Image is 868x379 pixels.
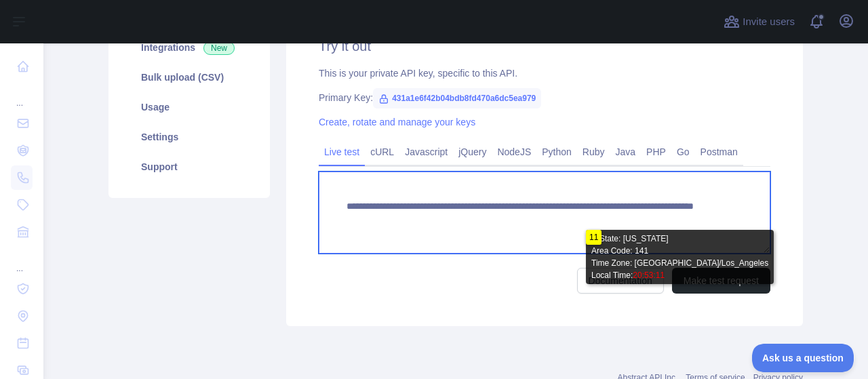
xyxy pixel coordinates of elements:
div: ---State: [US_STATE] Area Code: 141 Time Zone: [GEOGRAPHIC_DATA]/Los_Angeles Local Time: [586,230,774,284]
span: Invite users [743,14,795,30]
a: PHP [641,141,671,163]
a: Go [671,141,695,163]
a: Settings [125,122,254,152]
a: Python [536,141,577,163]
div: ... [11,81,33,108]
a: Bulk upload (CSV) [125,62,254,92]
a: Support [125,152,254,182]
a: Ruby [577,141,610,163]
a: cURL [365,141,399,163]
a: Usage [125,92,254,122]
div: This is your private API key, specific to this API. [319,66,770,80]
span: New [203,41,235,55]
a: Java [610,141,642,163]
h2: Try it out [319,37,770,56]
button: Invite users [721,11,797,33]
a: Javascript [399,141,453,163]
a: Live test [319,141,365,163]
a: jQuery [453,141,492,163]
a: Postman [695,141,743,163]
a: NodeJS [492,141,536,163]
span: 431a1e6f42b04bdb8fd470a6dc5ea979 [373,88,541,108]
a: Create, rotate and manage your keys [319,117,475,127]
a: Integrations New [125,33,254,62]
span: 20:53:11 [633,271,665,280]
a: Documentation [577,268,664,294]
div: ... [11,247,33,274]
div: Primary Key: [319,91,770,104]
iframe: Toggle Customer Support [752,344,854,372]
